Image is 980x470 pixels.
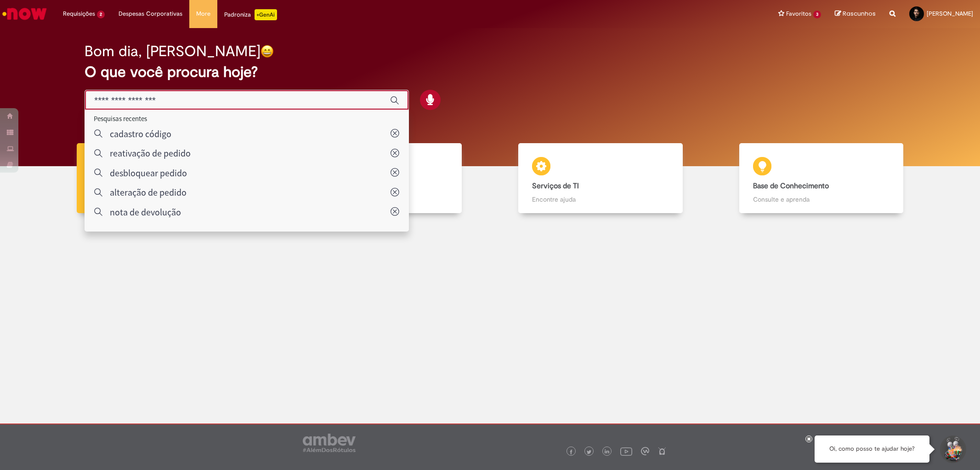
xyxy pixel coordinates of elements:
[85,64,895,80] h2: O que você procura hoje?
[620,445,632,457] img: logo_footer_youtube.png
[63,9,95,18] span: Requisições
[532,181,579,191] b: Serviços de TI
[224,9,277,20] div: Padroniza
[753,181,829,191] b: Base de Conhecimento
[490,143,711,214] a: Serviços de TI Encontre ajuda
[753,195,889,204] p: Consulte e aprenda
[119,9,182,18] span: Despesas Corporativas
[927,10,973,17] span: [PERSON_NAME]
[532,195,668,204] p: Encontre ajuda
[303,434,356,452] img: logo_footer_ambev_rotulo_gray.png
[1,5,48,23] img: ServiceNow
[641,447,649,455] img: logo_footer_workplace.png
[658,447,666,455] img: logo_footer_naosei.png
[786,9,811,18] span: Favoritos
[97,11,105,18] span: 2
[569,450,573,454] img: logo_footer_facebook.png
[843,9,876,18] span: Rascunhos
[835,10,876,18] a: Rascunhos
[261,45,274,58] img: happy-face.png
[815,435,929,463] div: Oi, como posso te ajudar hoje?
[813,11,821,18] span: 3
[605,449,609,455] img: logo_footer_linkedin.png
[85,43,261,59] h2: Bom dia, [PERSON_NAME]
[255,9,277,20] p: +GenAi
[711,143,932,214] a: Base de Conhecimento Consulte e aprenda
[48,143,269,214] a: Tirar dúvidas Tirar dúvidas com Lupi Assist e Gen Ai
[196,9,210,18] span: More
[587,450,591,454] img: logo_footer_twitter.png
[939,435,966,463] button: Iniciar Conversa de Suporte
